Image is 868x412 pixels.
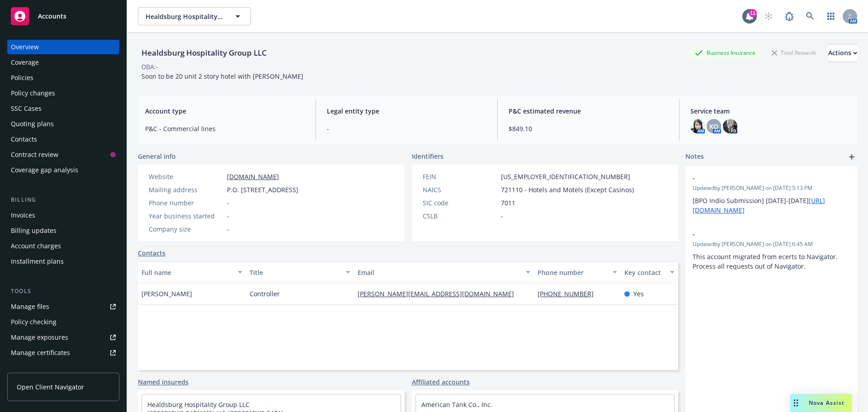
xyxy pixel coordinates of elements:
[7,361,119,375] a: Manage claims
[501,211,503,221] span: -
[149,224,223,234] div: Company size
[11,208,35,223] div: Invoices
[412,377,470,387] a: Affiliated accounts
[11,86,55,100] div: Policy changes
[146,12,224,21] span: Healdsburg Hospitality Group LLC
[690,47,760,58] div: Business Insurance
[11,330,68,345] div: Manage exposures
[11,132,37,147] div: Contacts
[7,287,119,296] div: Tools
[621,261,678,283] button: Key contact
[147,400,250,409] a: Healdsburg Hospitality Group LLC
[7,71,119,85] a: Policies
[142,268,232,277] div: Full name
[693,184,850,192] span: Updated by [PERSON_NAME] on [DATE] 5:13 PM
[538,268,607,277] div: Phone number
[11,117,54,131] div: Quoting plans
[138,248,165,258] a: Contacts
[624,268,665,277] div: Key contact
[327,106,486,116] span: Legal entity type
[501,198,515,208] span: 7011
[828,44,857,62] button: Actions
[7,132,119,147] a: Contacts
[354,261,534,283] button: Email
[423,198,497,208] div: SIC code
[11,40,39,54] div: Overview
[846,152,857,162] a: add
[7,299,119,314] a: Manage files
[142,72,303,81] span: Soon to be 20 unit 2 story hotel with [PERSON_NAME]
[138,261,246,283] button: Full name
[693,173,826,183] span: -
[7,147,119,162] a: Contract review
[11,101,42,116] div: SSC Cases
[7,55,119,70] a: Coverage
[11,239,61,253] div: Account charges
[7,117,119,131] a: Quoting plans
[690,106,850,116] span: Service team
[138,377,189,387] a: Named insureds
[7,101,119,116] a: SSC Cases
[709,122,718,131] span: KO
[509,106,668,116] span: P&C estimated revenue
[327,124,486,133] span: -
[7,330,119,345] a: Manage exposures
[685,166,857,222] div: -Updatedby [PERSON_NAME] on [DATE] 5:13 PM[BPO Indio Submission] [DATE]-[DATE][URL][DOMAIN_NAME]
[780,7,798,25] a: Report a Bug
[538,289,601,298] a: [PHONE_NUMBER]
[358,289,521,298] a: [PERSON_NAME][EMAIL_ADDRESS][DOMAIN_NAME]
[11,346,70,360] div: Manage certificates
[7,223,119,238] a: Billing updates
[7,208,119,223] a: Invoices
[7,239,119,253] a: Account charges
[501,172,630,181] span: [US_EMPLOYER_IDENTIFICATION_NUMBER]
[11,315,57,329] div: Policy checking
[227,211,229,221] span: -
[685,152,704,162] span: Notes
[11,361,57,375] div: Manage claims
[749,9,757,17] div: 11
[227,185,298,194] span: P.O. [STREET_ADDRESS]
[423,185,497,194] div: NAICS
[690,119,705,133] img: photo
[693,240,850,248] span: Updated by [PERSON_NAME] on [DATE] 6:45 AM
[7,163,119,177] a: Coverage gap analysis
[17,382,84,392] span: Open Client Navigator
[149,172,223,181] div: Website
[801,7,819,25] a: Search
[501,185,634,194] span: 721110 - Hotels and Motels (Except Casinos)
[759,7,778,25] a: Start snowing
[723,119,737,133] img: photo
[693,252,840,270] span: This account migrated from ecerts to Navigator. Process all requests out of Navigator.
[149,211,223,221] div: Year business started
[142,62,158,71] div: DBA: -
[227,172,279,181] a: [DOMAIN_NAME]
[138,152,176,161] span: General info
[142,289,192,298] span: [PERSON_NAME]
[7,4,119,29] a: Accounts
[509,124,668,133] span: $849.10
[423,172,497,181] div: FEIN
[828,44,857,62] div: Actions
[534,261,620,283] button: Phone number
[7,40,119,54] a: Overview
[11,55,39,70] div: Coverage
[423,211,497,221] div: CSLB
[11,163,78,177] div: Coverage gap analysis
[11,299,49,314] div: Manage files
[11,147,58,162] div: Contract review
[149,185,223,194] div: Mailing address
[412,152,443,161] span: Identifiers
[227,198,229,208] span: -
[7,86,119,100] a: Policy changes
[11,71,33,85] div: Policies
[250,289,280,298] span: Controller
[145,124,305,133] span: P&C - Commercial lines
[7,346,119,360] a: Manage certificates
[227,224,229,234] span: -
[11,254,64,269] div: Installment plans
[790,394,852,412] button: Nova Assist
[421,400,492,409] a: American Tank Co., Inc.
[250,268,340,277] div: Title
